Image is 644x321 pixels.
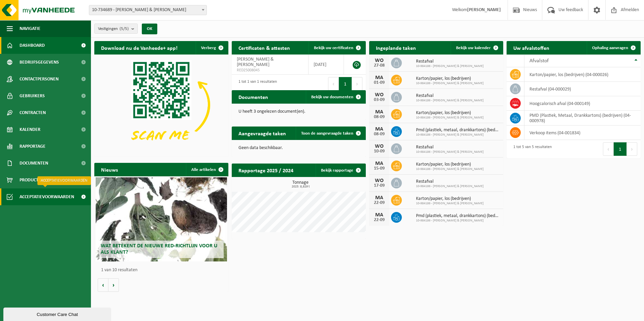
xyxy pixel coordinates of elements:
span: Dashboard [20,37,45,54]
img: Download de VHEPlus App [94,55,228,155]
button: Vestigingen(5/5) [94,24,138,34]
button: OK [142,24,157,34]
p: Geen data beschikbaar. [238,146,359,150]
span: 10-734689 - ROGER & ROGER - MOUSCRON [89,5,206,15]
p: U heeft 3 ongelezen document(en). [238,109,359,114]
a: Bekijk uw kalender [451,41,503,55]
h2: Certificaten & attesten [232,41,297,54]
span: Ophaling aanvragen [592,46,628,50]
div: WO [373,178,386,183]
h2: Ingeplande taken [369,41,423,54]
a: Toon de aangevraagde taken [296,127,365,140]
h2: Documenten [232,90,275,103]
span: Restafval [416,59,484,64]
button: Previous [328,77,339,91]
h2: Nieuws [94,163,125,176]
div: 03-09 [373,98,386,102]
a: Bekijk uw documenten [306,90,365,104]
div: WO [373,144,386,149]
div: 22-09 [373,218,386,222]
span: Bedrijfsgegevens [20,54,59,71]
span: Restafval [416,93,484,99]
td: verkoop items (04-001834) [524,126,641,140]
span: Karton/papier, los (bedrijven) [416,196,484,202]
button: Previous [603,142,614,156]
button: 1 [614,142,627,156]
span: Contactpersonen [20,71,59,87]
span: 10-984186 - [PERSON_NAME] & [PERSON_NAME] [416,64,484,68]
td: PMD (Plastiek, Metaal, Drankkartons) (bedrijven) (04-000978) [524,111,641,126]
td: [DATE] [309,55,344,75]
button: Next [352,77,362,91]
div: 27-08 [373,63,386,68]
h2: Download nu de Vanheede+ app! [94,41,184,54]
span: Vestigingen [98,24,129,34]
span: Navigatie [20,20,40,37]
a: Alle artikelen [186,163,228,176]
span: Pmd (plastiek, metaal, drankkartons) (bedrijven) [416,128,500,133]
div: 08-09 [373,115,386,119]
span: [PERSON_NAME] & [PERSON_NAME] [237,57,274,67]
span: Restafval [416,145,484,150]
span: 10-984186 - [PERSON_NAME] & [PERSON_NAME] [416,202,484,206]
p: 1 van 10 resultaten [101,268,225,273]
span: Karton/papier, los (bedrijven) [416,76,484,81]
span: Bekijk uw kalender [456,46,491,50]
div: 01-09 [373,80,386,85]
strong: [PERSON_NAME] [467,7,501,12]
div: WO [373,92,386,98]
span: 10-984186 - [PERSON_NAME] & [PERSON_NAME] [416,116,484,120]
a: Wat betekent de nieuwe RED-richtlijn voor u als klant? [96,177,227,261]
div: WO [373,58,386,63]
h3: Tonnage [235,180,366,188]
span: 10-984186 - [PERSON_NAME] & [PERSON_NAME] [416,150,484,154]
td: restafval (04-000029) [524,82,641,96]
span: Contracten [20,104,46,121]
span: Verberg [201,46,216,50]
span: Acceptatievoorwaarden [20,188,74,205]
span: Afvalstof [529,58,549,64]
span: Gebruikers [20,87,45,104]
div: MA [373,195,386,201]
count: (5/5) [120,27,129,31]
span: 10-984186 - [PERSON_NAME] & [PERSON_NAME] [416,219,500,223]
iframe: chat widget [3,306,112,321]
div: MA [373,212,386,218]
span: 10-984186 - [PERSON_NAME] & [PERSON_NAME] [416,81,484,85]
td: hoogcalorisch afval (04-000149) [524,96,641,111]
a: Ophaling aanvragen [587,41,640,55]
a: Bekijk uw certificaten [309,41,365,55]
div: MA [373,127,386,132]
span: 2025: 8,829 t [235,185,366,188]
button: 1 [339,77,352,91]
button: Volgende [108,278,119,292]
span: Toon de aangevraagde taken [301,131,353,136]
div: MA [373,161,386,166]
div: 1 tot 1 van 1 resultaten [235,76,277,91]
button: Verberg [196,41,228,55]
div: 10-09 [373,149,386,154]
span: 10-984186 - [PERSON_NAME] & [PERSON_NAME] [416,167,484,171]
span: 10-984186 - [PERSON_NAME] & [PERSON_NAME] [416,184,484,188]
span: RED25008045 [237,68,303,73]
span: Wat betekent de nieuwe RED-richtlijn voor u als klant? [101,243,217,255]
span: Bekijk uw documenten [311,95,353,99]
div: 17-09 [373,183,386,188]
a: Bekijk rapportage [316,164,365,177]
span: Product Shop [20,172,50,188]
span: Karton/papier, los (bedrijven) [416,162,484,167]
span: Pmd (plastiek, metaal, drankkartons) (bedrijven) [416,213,500,219]
span: Karton/papier, los (bedrijven) [416,110,484,116]
span: Restafval [416,179,484,184]
span: Rapportage [20,138,45,155]
h2: Uw afvalstoffen [507,41,556,54]
span: 10-984186 - [PERSON_NAME] & [PERSON_NAME] [416,99,484,103]
span: 10-734689 - ROGER & ROGER - MOUSCRON [89,5,207,15]
h2: Aangevraagde taken [232,127,293,140]
button: Vorige [98,278,108,292]
div: MA [373,75,386,80]
div: MA [373,109,386,115]
span: Kalender [20,121,40,138]
button: Next [627,142,637,156]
